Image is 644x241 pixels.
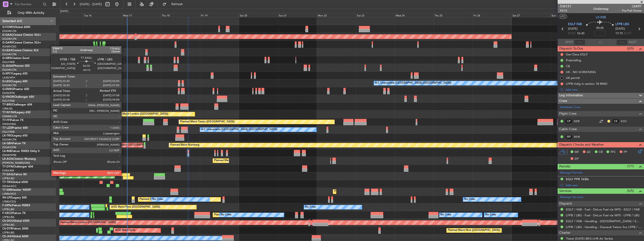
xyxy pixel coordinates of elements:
div: CS [612,119,620,124]
div: [DATE] [60,9,68,13]
span: Crew [559,98,567,104]
a: EGGW/LTN [2,53,16,56]
div: Planned Maint [GEOGRAPHIC_DATA] [334,188,379,195]
span: [DATE] - [DATE] [80,2,102,6]
span: LFPB LBG [615,22,629,27]
span: ELDT [624,31,632,36]
span: CR [599,150,603,155]
a: G-SPCYLegacy 650 [2,72,27,75]
a: MUK [574,135,584,139]
a: EGLF / FAB - Handling - [GEOGRAPHIC_DATA] / EGLF / FAB [566,219,642,223]
span: [DATE] [568,27,578,31]
div: UK permit [566,76,580,80]
button: UTC [559,14,567,19]
a: Schedule Crew [560,105,580,110]
span: LX-INB [596,15,606,20]
a: T7-FFIFalcon 7X [2,119,23,122]
div: Gen Decs EGLF [566,52,588,56]
a: EGGW/LTN [2,68,16,72]
a: DGAA/ACC [2,184,17,188]
a: CS-DOUGlobal 6500 [2,220,29,222]
span: (1/1) [627,164,634,169]
div: A/C Unavailable [GEOGRAPHIC_DATA] ([GEOGRAPHIC_DATA]) [201,126,277,133]
span: G-LEAX [2,49,12,52]
div: Add new [565,88,642,92]
a: LGAV/ATH [2,76,15,79]
span: G-LEGC [2,80,12,83]
a: EGLF / FAB - Fuel - DeLux Fuel via WFS - EGLF / FAB [566,207,640,211]
span: 00:45 [596,26,604,31]
div: Planned Maint Nice ([GEOGRAPHIC_DATA]) [214,157,266,164]
span: DP [575,157,579,161]
a: EGLF/FAB [2,60,15,64]
span: Services [559,188,571,194]
a: EGGW/LTN [2,37,16,41]
div: No Crew [485,211,496,218]
a: T7-TRXGlobal 6500 [2,181,28,184]
span: LX-INB [2,150,11,153]
span: G-FOMO [2,26,14,29]
div: No Crew [152,196,163,203]
a: G-GARECessna Citation XLS+ [2,41,41,44]
a: EGLF/FAB [2,99,15,103]
span: G-SPCY [2,72,12,75]
div: No Crew [441,211,451,218]
div: Planned Maint Sofia [98,227,122,234]
div: AOG Maint Paris ([GEOGRAPHIC_DATA]) [111,204,160,211]
span: Dispatch [559,201,572,206]
div: No Crew [464,196,475,203]
a: G-JAGAPhenom 300 [2,65,30,67]
span: 16:30 [577,31,584,36]
span: 9H-LPZ [2,196,12,199]
div: No Crew [221,211,231,218]
span: AC [587,150,591,155]
span: Permits [559,164,570,169]
span: T7-BRE [2,103,12,106]
a: T7-LZZIPraetor 600 [2,127,28,129]
span: LX-GBH [2,142,13,145]
a: EGNR/CEG [2,45,16,48]
a: NER [574,119,584,123]
div: AOG Maint London ([GEOGRAPHIC_DATA]) [116,111,168,118]
span: G-ENRG [2,88,13,91]
div: Planned Maint Nice ([GEOGRAPHIC_DATA]) [448,227,500,234]
a: EGGW/LTN [2,84,16,87]
div: No Crew [305,204,316,211]
div: Sun 28 [551,13,590,17]
span: CS-DTR [2,227,12,230]
div: Mon 15 [44,13,83,17]
span: T7-FFI [2,119,11,122]
span: LX-TRO [2,134,12,137]
div: Fri 19 [200,13,239,17]
span: ALDT [629,40,636,45]
div: LFPB Hdlg in section 18 RMK/ [566,82,608,86]
span: Charter [559,230,571,236]
a: EGLF/FAB [2,130,15,134]
span: LXA97 [622,4,642,9]
div: Planned Maint [US_STATE] ([GEOGRAPHIC_DATA]) [32,173,92,180]
a: LFPB/LBG [2,215,15,219]
a: G-GAALCessna Citation XLS+ [2,34,41,36]
a: LX-AOACitation Mustang [2,158,36,160]
span: ETOT [568,31,576,36]
span: Refresh [167,3,187,6]
a: G-FOMOGlobal 6000 [2,26,30,29]
div: Planned Maint [GEOGRAPHIC_DATA] ([GEOGRAPHIC_DATA]) [214,211,288,218]
button: Refresh [160,0,188,8]
div: Sat 27 [512,13,551,17]
div: ISP [565,134,573,139]
a: KCH [621,119,631,123]
div: Unplanned Maint [GEOGRAPHIC_DATA] (Riga Intl) [97,165,157,172]
a: Manage Services [560,195,583,200]
span: G-GARE [2,41,13,44]
div: Planned [GEOGRAPHIC_DATA] ([GEOGRAPHIC_DATA]) [139,196,206,203]
a: EGGW/LTN [2,29,16,33]
div: CP [565,119,573,124]
span: G-JAGA [2,65,13,67]
span: G-GAAL [2,34,13,36]
div: Tue 16 [83,13,122,17]
a: T7-EAGLFalcon 8X [2,173,27,176]
div: AOG Maint Sofia [115,227,135,234]
span: T7-EAGL [2,173,14,176]
div: Fri 26 [473,13,512,17]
